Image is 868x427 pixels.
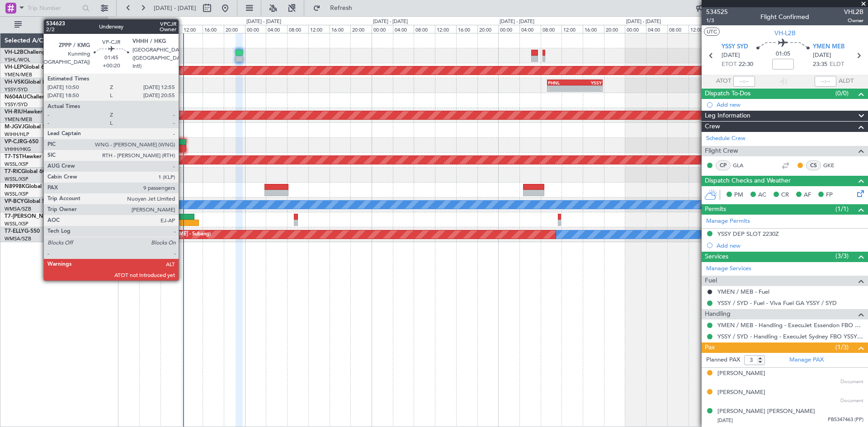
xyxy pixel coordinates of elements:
[722,60,736,69] span: ETOT
[119,18,154,26] div: [DATE] - [DATE]
[5,71,32,78] a: YMEN/MEB
[835,343,849,352] span: (1/3)
[498,25,519,33] div: 00:00
[5,139,23,145] span: VP-CJR
[806,160,821,170] div: CS
[477,25,499,33] div: 20:00
[760,12,809,22] div: Flight Confirmed
[774,28,796,38] span: VH-L2B
[840,378,863,386] span: Document
[717,333,863,340] a: YSSY / SYD - Handling - ExecuJet Sydney FBO YSSY / SYD
[5,176,28,183] a: WSSL/XSP
[5,124,24,130] span: M-JGVJ
[309,1,363,15] button: Refresh
[733,76,755,87] input: --:--
[5,131,29,138] a: WIHH/HLP
[717,101,863,108] div: Add new
[224,25,245,33] div: 20:00
[5,214,88,219] a: T7-[PERSON_NAME]Global 7500
[5,169,21,174] span: T7-RIC
[705,122,720,132] span: Crew
[5,50,62,55] a: VH-L2BChallenger 604
[706,264,751,273] a: Manage Services
[705,276,717,286] span: Fuel
[626,18,661,26] div: [DATE] - [DATE]
[823,161,844,169] a: GKE
[5,191,28,197] a: WSSL/XSP
[5,56,30,63] a: YSHL/WOL
[717,369,765,378] div: [PERSON_NAME]
[5,199,24,204] span: VP-BCY
[604,25,625,33] div: 20:00
[5,65,54,70] a: VH-LEPGlobal 6000
[716,77,731,86] span: ATOT
[705,343,715,353] span: Pax
[245,25,266,33] div: 00:00
[5,50,24,55] span: VH-L2B
[548,80,575,85] div: PHNL
[813,60,827,69] span: 23:35
[583,25,604,33] div: 16:00
[5,116,32,123] a: YMEN/MEB
[373,18,408,26] div: [DATE] - [DATE]
[5,221,28,227] a: WSSL/XSP
[5,229,40,234] a: T7-ELLYG-550
[722,51,740,60] span: [DATE]
[24,22,95,28] span: All Aircraft
[5,184,56,189] a: N8998KGlobal 6000
[705,309,731,319] span: Handling
[5,214,57,219] span: T7-[PERSON_NAME]
[826,191,833,200] span: FP
[734,191,743,200] span: PM
[717,407,815,416] div: [PERSON_NAME] [PERSON_NAME]
[706,17,728,24] span: 1/3
[5,154,60,160] a: T7-TSTHawker 900XP
[706,356,740,365] label: Planned PAX
[717,388,765,397] div: [PERSON_NAME]
[840,397,863,405] span: Document
[705,111,750,121] span: Leg Information
[372,25,393,33] div: 00:00
[500,18,534,26] div: [DATE] - [DATE]
[717,288,769,296] a: YMEN / MEB - Fuel
[835,89,849,98] span: (0/0)
[575,80,602,85] div: YSSY
[705,204,726,215] span: Permits
[717,230,779,238] div: YSSY DEP SLOT 2230Z
[5,199,55,204] a: VP-BCYGlobal 5000
[5,161,28,168] a: WSSL/XSP
[835,204,849,214] span: (1/1)
[10,18,98,32] button: All Aircraft
[246,18,281,26] div: [DATE] - [DATE]
[182,25,203,33] div: 12:00
[575,86,602,91] div: -
[689,25,710,33] div: 12:00
[717,417,733,424] span: [DATE]
[828,416,863,424] span: PB5347463 (PP)
[5,229,24,234] span: T7-ELLY
[5,101,28,108] a: YSSY/SYD
[646,25,667,33] div: 04:00
[5,169,52,174] a: T7-RICGlobal 6000
[844,7,863,17] span: VHL2B
[5,94,66,100] a: N604AUChallenger 604
[5,80,74,85] a: VH-VSKGlobal Express XRS
[28,1,80,15] input: Trip Number
[456,25,477,33] div: 16:00
[393,25,414,33] div: 04:00
[705,176,791,186] span: Dispatch Checks and Weather
[322,5,360,11] span: Refresh
[118,25,139,33] div: 00:00
[5,206,31,212] a: WMSA/SZB
[5,146,31,153] a: VHHH/HKG
[350,25,372,33] div: 20:00
[706,7,728,17] span: 534525
[97,25,118,33] div: 20:00
[625,25,646,33] div: 00:00
[839,77,854,86] span: ALDT
[717,321,863,329] a: YMEN / MEB - Handling - ExecuJet Essendon FBO YMEN / MEB
[830,60,844,69] span: ELDT
[716,160,731,170] div: CP
[717,242,863,249] div: Add new
[804,191,811,200] span: AF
